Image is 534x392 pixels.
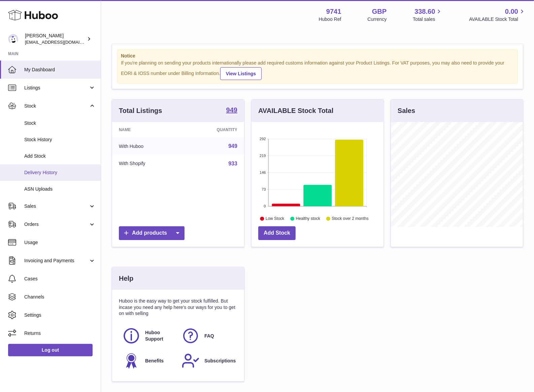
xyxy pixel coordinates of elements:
[119,298,237,317] p: Huboo is the easy way to get your stock fulfilled. But incase you need any help here's our ways f...
[24,294,96,300] span: Channels
[24,258,89,264] span: Invoicing and Payments
[204,358,236,364] span: Subscriptions
[121,60,514,80] div: If you're planning on sending your products internationally please add required customs informati...
[24,330,96,337] span: Returns
[119,274,133,283] h3: Help
[24,203,89,209] span: Sales
[24,186,96,192] span: ASN Uploads
[121,53,514,59] strong: Notice
[24,221,89,228] span: Orders
[24,276,96,282] span: Cases
[8,344,93,356] a: Log out
[220,67,262,80] a: View Listings
[262,187,266,191] text: 73
[264,204,266,208] text: 0
[204,333,214,339] span: FAQ
[258,106,333,115] h3: AVAILABLE Stock Total
[368,16,387,23] div: Currency
[24,312,96,318] span: Settings
[266,216,285,221] text: Low Stock
[24,103,89,109] span: Stock
[112,122,183,138] th: Name
[228,143,237,149] a: 949
[24,239,96,246] span: Usage
[24,153,96,159] span: Add Stock
[122,352,175,370] a: Benefits
[258,226,296,240] a: Add Stock
[398,106,415,115] h3: Sales
[296,216,321,221] text: Healthy stock
[414,7,435,16] span: 338.60
[24,85,89,91] span: Listings
[413,16,443,23] span: Total sales
[183,122,244,138] th: Quantity
[469,7,526,23] a: 0.00 AVAILABLE Stock Total
[332,216,368,221] text: Stock over 2 months
[24,136,96,143] span: Stock History
[260,170,266,174] text: 146
[122,327,175,345] a: Huboo Support
[181,327,234,345] a: FAQ
[24,67,96,73] span: My Dashboard
[181,352,234,370] a: Subscriptions
[226,107,237,113] strong: 949
[319,16,341,23] div: Huboo Ref
[372,7,387,16] strong: GBP
[326,7,341,16] strong: 9741
[228,161,237,166] a: 933
[112,138,183,155] td: With Huboo
[260,137,266,141] text: 292
[413,7,443,23] a: 338.60 Total sales
[119,226,185,240] a: Add products
[469,16,526,23] span: AVAILABLE Stock Total
[24,120,96,126] span: Stock
[24,169,96,176] span: Delivery History
[25,33,86,45] div: [PERSON_NAME]
[112,155,183,172] td: With Shopify
[145,329,174,342] span: Huboo Support
[119,106,162,115] h3: Total Listings
[260,154,266,158] text: 219
[8,34,18,44] img: ajcmarketingltd@gmail.com
[505,7,518,16] span: 0.00
[226,107,237,115] a: 949
[145,358,164,364] span: Benefits
[25,39,99,45] span: [EMAIL_ADDRESS][DOMAIN_NAME]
